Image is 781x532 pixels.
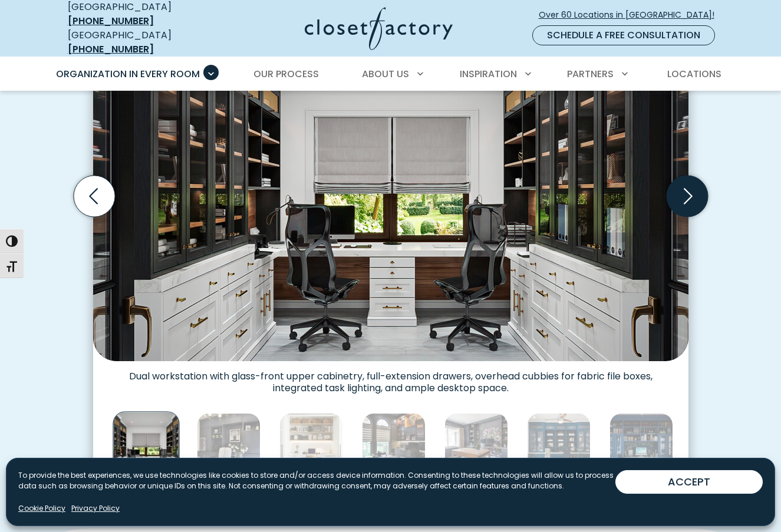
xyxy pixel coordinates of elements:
[567,67,614,81] span: Partners
[18,470,615,491] p: To provide the best experiences, we use technologies like cookies to store and/or access device i...
[69,171,120,222] button: Previous slide
[667,67,721,81] span: Locations
[362,413,426,477] img: Sophisticated home office with dark wood cabinetry, metallic backsplash, under-cabinet lighting, ...
[71,503,120,514] a: Privacy Policy
[68,42,154,56] a: [PHONE_NUMBER]
[662,171,713,222] button: Next slide
[538,5,724,25] a: Over 60 Locations in [GEOGRAPHIC_DATA]!
[68,28,212,57] div: [GEOGRAPHIC_DATA]
[460,67,517,81] span: Inspiration
[197,413,261,477] img: Custom home office grey cabinetry with wall safe and mini fridge
[48,58,734,91] nav: Primary Menu
[56,67,200,81] span: Organization in Every Room
[615,470,763,494] button: ACCEPT
[527,413,591,477] img: Built-in blue cabinetry with mesh-front doors and open shelving displays accessories like labeled...
[609,413,673,477] img: Custom home office with blue built-ins, glass-front cabinets, adjustable shelving, custom drawer ...
[532,25,715,45] a: Schedule a Free Consultation
[362,67,409,81] span: About Us
[68,14,154,28] a: [PHONE_NUMBER]
[253,67,319,81] span: Our Process
[539,9,724,21] span: Over 60 Locations in [GEOGRAPHIC_DATA]!
[279,413,343,477] img: Compact, closet-style workstation with two-tier open shelving, wicker baskets, framed prints, and...
[18,503,65,514] a: Cookie Policy
[305,7,453,50] img: Closet Factory Logo
[444,413,508,477] img: Modern home office with floral accent wallpaper, matte charcoal built-ins, and a light oak desk f...
[113,411,179,478] img: Dual workstation home office with glass-front upper cabinetry, full-extension drawers, overhead c...
[93,361,688,394] figcaption: Dual workstation with glass-front upper cabinetry, full-extension drawers, overhead cubbies for f...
